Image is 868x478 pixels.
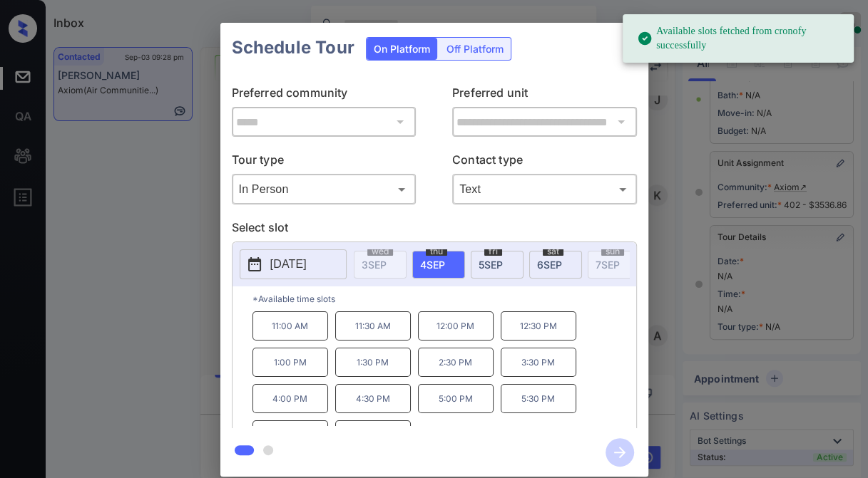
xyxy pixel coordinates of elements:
[418,384,494,413] p: 5:00 PM
[501,348,576,377] p: 3:30 PM
[426,247,447,256] span: thu
[335,311,411,341] p: 11:30 AM
[367,38,437,60] div: On Platform
[252,311,328,341] p: 11:00 AM
[270,256,307,273] p: [DATE]
[597,434,643,471] button: btn-next
[252,420,328,450] p: 6:00 PM
[335,420,411,450] p: 6:30 PM
[452,84,637,107] p: Preferred unit
[418,311,494,341] p: 12:00 PM
[232,151,417,174] p: Tour type
[252,286,636,311] p: *Available time slots
[418,348,494,377] p: 2:30 PM
[479,259,503,271] span: 5 SEP
[420,259,445,271] span: 4 SEP
[543,247,563,256] span: sat
[452,151,637,174] p: Contact type
[501,311,576,341] p: 12:30 PM
[637,19,842,58] div: Available slots fetched from cronofy successfully
[252,348,328,377] p: 1:00 PM
[232,219,637,241] p: Select slot
[335,348,411,377] p: 1:30 PM
[614,28,643,57] button: close
[439,38,511,60] div: Off Platform
[537,259,562,271] span: 6 SEP
[240,249,347,279] button: [DATE]
[471,251,524,279] div: date-select
[456,177,633,201] div: Text
[232,84,417,107] p: Preferred community
[335,384,411,413] p: 4:30 PM
[484,247,502,256] span: fri
[252,384,328,413] p: 4:00 PM
[501,384,576,413] p: 5:30 PM
[529,251,582,279] div: date-select
[412,251,465,279] div: date-select
[235,177,413,201] div: In Person
[220,23,366,73] h2: Schedule Tour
